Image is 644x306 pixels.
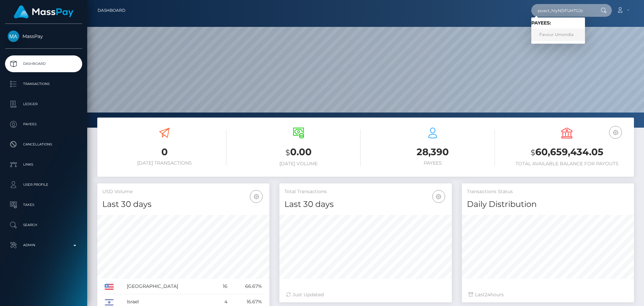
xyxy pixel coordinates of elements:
a: Transactions [5,76,82,92]
td: 16 [215,279,230,294]
a: Ledger [5,96,82,113]
div: Last hours [469,291,627,298]
h3: 60,659,434.05 [505,145,629,159]
a: Favour Umondia [531,29,585,41]
a: Admin [5,237,82,254]
td: [GEOGRAPHIC_DATA] [124,279,215,294]
h4: Last 30 days [102,199,264,210]
img: IL.png [105,299,114,305]
a: Taxes [5,196,82,213]
a: Search [5,217,82,233]
h5: Total Transactions [284,188,446,195]
p: Taxes [8,200,79,210]
p: User Profile [8,180,79,190]
a: User Profile [5,176,82,193]
span: MassPay [5,33,82,39]
p: Admin [8,240,79,250]
a: Links [5,156,82,173]
td: 66.67% [230,279,264,294]
h6: Payees: [531,20,585,26]
h3: 28,390 [371,145,495,159]
a: Dashboard [98,3,125,17]
p: Ledger [8,99,79,109]
div: Just Updated [286,291,445,298]
small: $ [285,148,290,157]
p: Dashboard [8,59,79,69]
h4: Last 30 days [284,199,446,210]
p: Cancellations [8,139,79,149]
p: Links [8,160,79,170]
h5: Transactions Status [467,188,629,195]
img: MassPay [8,31,19,42]
a: Dashboard [5,55,82,72]
p: Search [8,220,79,230]
p: Payees [8,119,79,129]
h6: [DATE] Transactions [102,160,226,166]
img: US.png [105,284,114,290]
h6: [DATE] Volume [236,161,361,167]
h3: 0 [102,145,226,159]
h4: Daily Distribution [467,199,629,210]
h6: Total Available Balance for Payouts [505,161,629,167]
small: $ [531,148,535,157]
img: MassPay Logo [14,5,73,18]
p: Transactions [8,79,79,89]
h5: USD Volume [102,188,264,195]
input: Search... [531,4,594,17]
a: Cancellations [5,136,82,153]
a: Payees [5,116,82,133]
h6: Payees [371,160,495,166]
span: 24 [485,292,490,298]
h3: 0.00 [236,145,361,159]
